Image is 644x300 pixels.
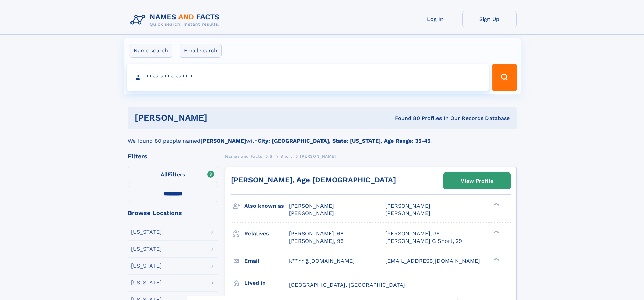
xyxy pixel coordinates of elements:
span: [PERSON_NAME] [289,203,334,209]
a: Log In [408,11,462,27]
h3: Also known as [244,200,289,212]
label: Email search [180,44,222,58]
span: Short [280,154,292,159]
b: [PERSON_NAME] [200,138,246,144]
div: Filters [128,153,218,159]
input: search input [127,64,489,91]
button: Search Button [492,64,517,91]
div: View Profile [461,173,493,189]
a: [PERSON_NAME], 36 [385,230,440,237]
div: [US_STATE] [131,229,162,235]
span: S [270,154,273,159]
span: All [161,171,168,178]
a: [PERSON_NAME], 96 [289,237,344,245]
h1: [PERSON_NAME] [135,114,301,122]
span: [PERSON_NAME] [385,210,430,216]
a: [PERSON_NAME], 68 [289,230,344,237]
h3: Email [244,255,289,267]
label: Name search [129,44,172,58]
a: S [270,152,273,160]
div: [US_STATE] [131,246,162,252]
span: [PERSON_NAME] [300,154,336,159]
div: ❯ [492,230,500,234]
div: [US_STATE] [131,280,162,285]
a: View Profile [444,173,510,189]
h3: Lived in [244,277,289,289]
div: [US_STATE] [131,263,162,269]
div: We found 80 people named with . [128,129,517,145]
a: Short [280,152,292,160]
a: [PERSON_NAME], Age [DEMOGRAPHIC_DATA] [231,176,396,184]
span: [PERSON_NAME] [385,203,430,209]
span: [GEOGRAPHIC_DATA], [GEOGRAPHIC_DATA] [289,282,405,288]
b: City: [GEOGRAPHIC_DATA], State: [US_STATE], Age Range: 35-45 [258,138,430,144]
label: Filters [128,167,218,183]
a: Names and Facts [225,152,262,160]
a: [PERSON_NAME] G Short, 29 [385,237,462,245]
div: Browse Locations [128,210,218,216]
h3: Relatives [244,228,289,239]
div: ❯ [492,257,500,261]
div: Found 80 Profiles In Our Records Database [301,115,510,122]
span: [EMAIL_ADDRESS][DOMAIN_NAME] [385,258,480,264]
div: ❯ [492,202,500,207]
img: Logo Names and Facts [128,11,225,29]
a: Sign Up [462,11,517,27]
span: [PERSON_NAME] [289,210,334,216]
